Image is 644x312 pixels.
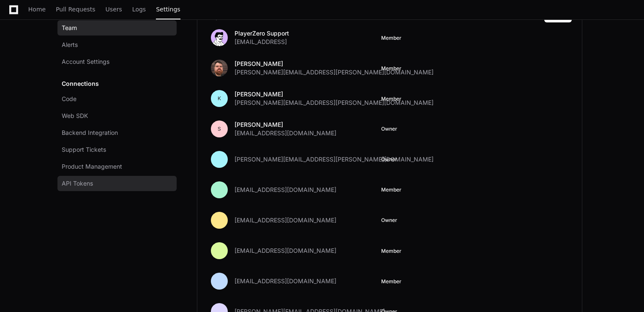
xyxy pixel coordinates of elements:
span: Backend Integration [62,129,118,137]
button: Member [381,278,401,285]
span: [EMAIL_ADDRESS][DOMAIN_NAME] [235,277,336,285]
span: [EMAIL_ADDRESS][DOMAIN_NAME] [235,216,336,224]
span: API Tokens [62,179,93,188]
span: Owner [381,126,397,132]
span: Owner [381,156,397,163]
span: [PERSON_NAME][EMAIL_ADDRESS][PERSON_NAME][DOMAIN_NAME] [235,99,434,107]
span: Settings [156,7,180,12]
span: [PERSON_NAME][EMAIL_ADDRESS][PERSON_NAME][DOMAIN_NAME] [235,155,434,164]
a: Web SDK [57,108,177,123]
a: Product Management [57,159,177,174]
span: Home [28,7,46,12]
a: Alerts [57,37,177,52]
span: [EMAIL_ADDRESS][DOMAIN_NAME] [235,246,336,255]
span: Code [62,95,76,103]
a: Backend Integration [57,125,177,140]
button: Member [381,248,401,255]
button: Member [381,35,401,41]
span: Logs [132,7,146,12]
h1: K [218,95,221,102]
span: Web SDK [62,112,88,120]
p: [PERSON_NAME] [235,90,434,99]
button: Member [381,96,401,102]
span: Pull Requests [56,7,95,12]
span: Alerts [62,41,78,49]
a: Account Settings [57,54,177,69]
h1: S [218,126,221,132]
span: Owner [381,217,397,224]
button: Member [381,65,401,72]
span: [EMAIL_ADDRESS][DOMAIN_NAME] [235,186,336,194]
span: Team [62,24,77,32]
span: Users [106,7,122,12]
span: [EMAIL_ADDRESS] [235,38,287,46]
span: Account Settings [62,57,109,66]
span: [EMAIL_ADDRESS][DOMAIN_NAME] [235,129,336,137]
a: Support Tickets [57,142,177,157]
span: [PERSON_NAME][EMAIL_ADDRESS][PERSON_NAME][DOMAIN_NAME] [235,68,434,77]
a: API Tokens [57,176,177,191]
img: avatar [211,29,228,46]
span: Support Tickets [62,145,106,154]
img: avatar [211,60,228,77]
p: PlayerZero Support [235,29,289,38]
span: Product Management [62,162,122,171]
p: [PERSON_NAME] [235,60,434,68]
span: Member [381,186,401,193]
a: Team [57,20,177,36]
a: Code [57,91,177,107]
p: [PERSON_NAME] [235,120,336,129]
